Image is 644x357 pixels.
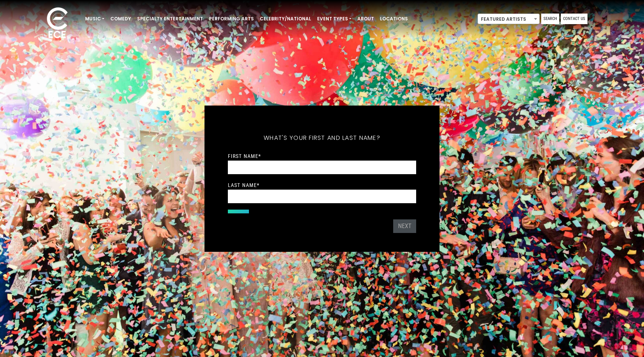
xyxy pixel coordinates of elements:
a: Performing Arts [206,12,257,25]
a: Celebrity/National [257,12,314,25]
a: About [354,12,377,25]
label: First Name [228,153,261,159]
a: Comedy [107,12,134,25]
span: Featured Artists [478,14,539,25]
label: Last Name [228,182,259,188]
a: Specialty Entertainment [134,12,206,25]
a: Event Types [314,12,354,25]
span: Featured Artists [478,14,540,24]
a: Search [541,14,559,24]
h5: What's your first and last name? [228,124,416,152]
a: Locations [377,12,411,25]
a: Music [82,12,107,25]
a: Contact Us [561,14,588,24]
img: ece_new_logo_whitev2-1.png [38,5,76,42]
